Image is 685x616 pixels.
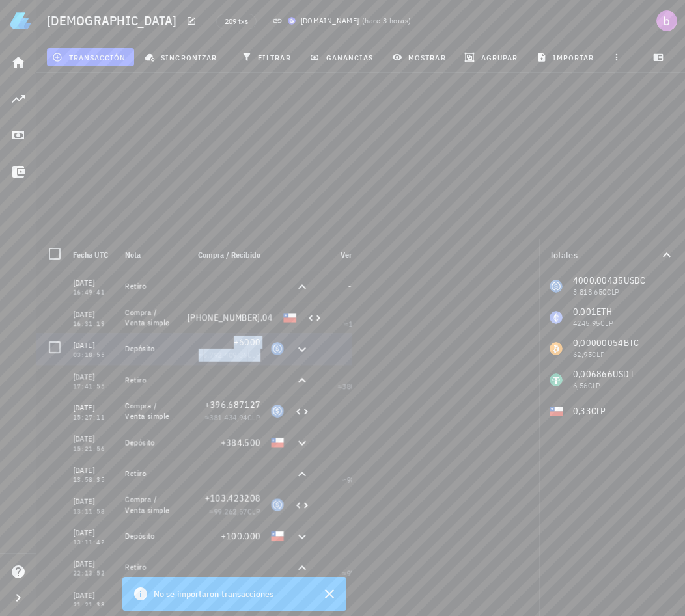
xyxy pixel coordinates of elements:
span: +103,423208 [204,492,260,504]
div: 22:13:52 [73,570,115,577]
span: CLP [247,506,260,516]
div: Depósito [125,343,177,354]
div: [DATE] [73,557,115,570]
div: CLP-icon [283,311,296,324]
span: 98.299,72 [346,475,380,485]
span: ≈ [342,569,393,578]
span: ≈ [338,381,393,391]
div: [DATE] [73,495,115,508]
span: 1.906.603,24 [348,319,393,328]
span: -1.907.514 [348,280,394,292]
div: CLP-icon [271,529,284,542]
div: Depósito [125,531,177,541]
div: [DATE] [73,276,115,289]
div: 13:11:58 [73,508,115,515]
div: USDC-icon [271,498,284,511]
span: 209 txs [225,14,248,29]
div: 21:21:38 [73,602,115,608]
div: 17:41:55 [73,383,115,390]
div: [DATE] [73,464,115,477]
span: ≈ [344,319,406,328]
span: Compra / Recibido [198,250,260,260]
div: [DATE] [73,589,115,602]
div: Venta / Enviado [315,239,398,271]
div: 16:31:19 [73,321,115,327]
button: transacción [47,48,134,66]
div: Compra / Venta simple [125,494,177,515]
span: ≈ [205,412,260,422]
div: 16:49:41 [73,289,115,296]
span: +384.500 [221,436,260,448]
div: 15:27:11 [73,414,115,421]
div: Compra / Venta simple [125,307,177,328]
button: ganancias [304,48,382,66]
span: +6000 [234,336,260,348]
div: Compra / Recibido [182,239,266,271]
span: 5.792.409,36 [203,350,247,360]
div: [DATE] [73,433,115,446]
span: 380.476,15 [342,381,380,391]
span: CLP [247,350,260,360]
span: +100.000 [221,530,260,542]
span: No se importaron transacciones [154,587,273,601]
div: [DATE] [73,526,115,539]
span: importar [539,52,594,62]
span: sincronizar [147,52,217,62]
div: Nota [120,239,182,271]
div: Retiro [125,562,177,572]
span: ganancias [312,52,373,62]
h1: [DEMOGRAPHIC_DATA] [47,10,182,31]
div: Fecha UTC [68,239,120,271]
div: 13:58:35 [73,477,115,483]
div: [DATE] [73,370,115,383]
div: 15:21:56 [73,446,115,452]
span: ( ) [362,14,412,27]
img: BudaPuntoCom [288,17,296,25]
div: Compra / Venta simple [125,401,177,422]
div: Retiro [125,468,177,479]
div: Depósito [125,437,177,448]
span: ≈ [209,506,260,516]
div: avatar [656,10,677,31]
button: mostrar [387,48,454,66]
span: 99.262,57 [214,506,247,516]
button: agrupar [459,48,525,66]
img: LedgiFi [10,10,31,31]
div: Retiro [125,281,177,291]
span: 381.434,94 [210,412,247,422]
span: +396,687127 [204,399,260,410]
span: [PHONE_NUMBER],04 [188,312,273,323]
div: 13:11:42 [73,539,115,546]
span: Venta / Enviado [341,250,393,260]
div: CLP-icon [271,436,284,449]
div: 03:18:55 [73,352,115,358]
div: [DOMAIN_NAME] [301,14,359,27]
span: 97.834,89 [346,569,380,578]
div: USDC-icon [271,405,284,418]
span: ≈ [342,475,393,485]
div: USDC-icon [271,342,284,355]
button: importar [531,48,602,66]
span: CLP [247,412,260,422]
button: sincronizar [139,48,225,66]
span: transacción [55,52,126,62]
div: Totales [550,250,659,260]
div: [DATE] [73,339,115,352]
span: Fecha UTC [73,250,108,260]
span: hace 3 horas [365,16,408,25]
div: [DATE] [73,308,115,321]
span: filtrar [244,52,291,62]
span: mostrar [395,52,446,62]
div: [DATE] [73,401,115,414]
span: ≈ [199,350,260,360]
span: Nota [125,250,141,260]
button: filtrar [236,48,299,66]
span: agrupar [467,52,518,62]
button: Totales [539,239,685,271]
div: Retiro [125,375,177,385]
